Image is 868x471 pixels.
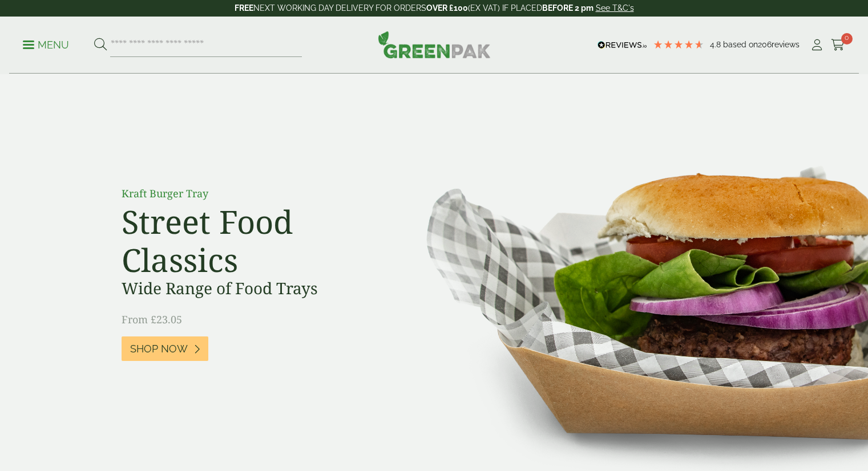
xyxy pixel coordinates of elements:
[542,3,594,13] strong: BEFORE 2 pm
[122,336,208,361] a: Shop Now
[597,41,647,49] img: REVIEWS.io
[710,40,723,49] span: 4.8
[122,202,378,279] h2: Street Food Classics
[831,36,845,54] a: 0
[841,33,853,44] span: 0
[596,3,634,13] a: See T&C's
[378,31,491,58] img: GreenPak Supplies
[122,312,182,326] span: From £23.05
[723,40,758,49] span: Based on
[758,40,772,49] span: 206
[426,3,468,13] strong: OVER £100
[772,40,800,49] span: reviews
[235,3,253,13] strong: FREE
[810,39,824,51] i: My Account
[653,39,704,50] div: 4.79 Stars
[831,39,845,51] i: Cart
[23,38,69,50] a: Menu
[23,38,69,52] p: Menu
[122,186,378,201] p: Kraft Burger Tray
[122,279,378,298] h3: Wide Range of Food Trays
[130,343,188,355] span: Shop Now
